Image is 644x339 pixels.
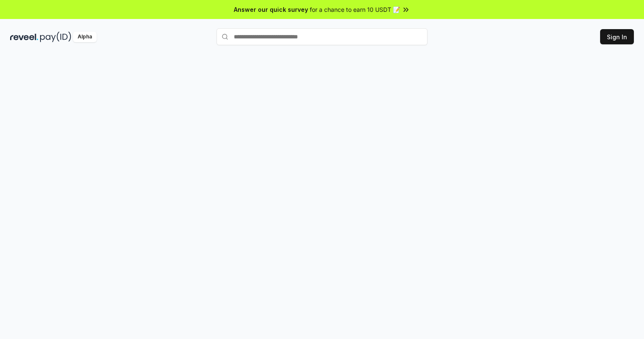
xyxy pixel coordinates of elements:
div: Alpha [73,32,97,42]
button: Sign In [600,29,634,44]
span: for a chance to earn 10 USDT 📝 [310,5,400,14]
img: reveel_dark [10,32,38,42]
img: pay_id [40,32,71,42]
span: Answer our quick survey [234,5,308,14]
